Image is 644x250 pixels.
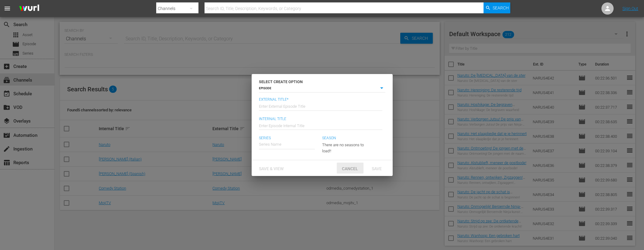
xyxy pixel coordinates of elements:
div: EPISODE [259,85,385,92]
img: ans4CAIJ8jUAAAAAAAAAAAAAAAAAAAAAAAAgQb4GAAAAAAAAAAAAAAAAAAAAAAAAJMjXAAAAAAAAAAAAAAAAAAAAAAAAgAT5G... [15,2,44,16]
span: Season [322,136,370,141]
div: There are no seasons to load!! [322,137,370,154]
h6: SELECT CREATE OPTION [259,79,385,85]
span: External Title* [259,97,382,102]
button: Save & View [254,163,288,174]
button: Cancel [337,163,363,174]
span: menu [4,5,11,12]
a: Sign Out [622,6,638,11]
span: Search [493,2,509,13]
span: Save [367,166,387,171]
span: Save & View [254,166,288,171]
span: Series [259,136,315,141]
button: Save [363,163,390,174]
span: Internal Title [259,117,382,122]
span: Cancel [337,166,363,171]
